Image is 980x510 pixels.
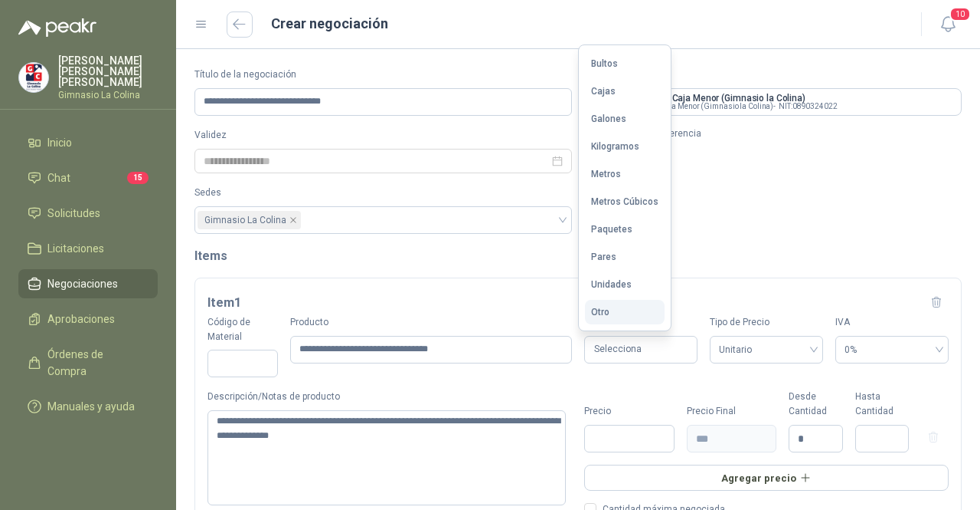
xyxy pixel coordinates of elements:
label: Sedes [194,186,572,200]
div: Desde Cantidad [789,390,843,419]
label: Descripción/Notas de producto [207,390,572,404]
div: Pares [591,252,616,262]
a: Chat15 [18,163,158,192]
img: Company Logo [19,63,48,92]
button: Paquetes [585,217,665,242]
a: Aprobaciones [18,304,158,334]
span: Licitaciones [47,240,104,257]
button: Galones [585,107,665,131]
a: Solicitudes [18,199,158,228]
span: 0% [844,338,939,361]
span: close [289,216,297,224]
div: Kilogramos [591,141,639,152]
h2: Items [194,246,962,265]
button: Cajas [585,79,665,104]
label: Tipo de Precio [710,315,823,330]
div: Paquetes [591,224,632,235]
span: Negociaciones [47,275,118,292]
div: Unidades [591,279,632,290]
span: Manuales y ayuda [47,398,135,415]
label: Proveedor [584,67,962,82]
button: Pares [585,245,665,269]
button: 10 [934,11,962,38]
button: Bultos [585,51,665,76]
h1: Crear negociación [271,13,388,35]
p: [PERSON_NAME] [PERSON_NAME] [PERSON_NAME] [58,55,158,87]
div: Metros Cúbicos [591,196,658,207]
span: Solicitudes [47,205,100,222]
label: Código de Material [207,315,278,344]
div: Precio Final [687,404,777,419]
label: IVA [835,315,949,330]
a: Inicio [18,128,158,157]
button: Metros Cúbicos [585,189,665,214]
img: Logo peakr [18,18,96,37]
h3: Item 1 [207,293,241,313]
div: Galones [591,114,626,124]
span: Gimnasio La Colina [198,211,301,229]
span: Chat [47,169,70,186]
label: Validez [194,128,572,143]
div: Otro [591,307,609,318]
p: Gimnasio La Colina [58,90,158,100]
div: Metros [591,169,621,179]
button: Unidades [585,272,665,297]
div: Selecciona [584,336,697,364]
span: Inicio [47,134,72,151]
button: Agregar precio [584,465,949,491]
span: Órdenes de Compra [47,346,143,380]
span: 10 [949,7,971,21]
div: Hasta Cantidad [855,390,910,419]
div: Precio [584,404,675,419]
div: Cajas [591,86,616,97]
a: Órdenes de Compra [18,340,158,386]
label: Título de la negociación [194,67,572,82]
div: Bultos [591,58,618,69]
span: Aprobaciones [47,311,115,327]
button: Metros [585,162,665,186]
span: Unitario [719,338,814,361]
span: Gimnasio La Colina [204,212,286,229]
button: Otro [585,300,665,324]
p: Documentos de Referencia [584,128,962,139]
span: 15 [127,172,149,184]
label: Producto [290,315,572,330]
a: Manuales y ayuda [18,392,158,421]
a: Licitaciones [18,234,158,263]
button: Kilogramos [585,134,665,159]
a: Negociaciones [18,269,158,298]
